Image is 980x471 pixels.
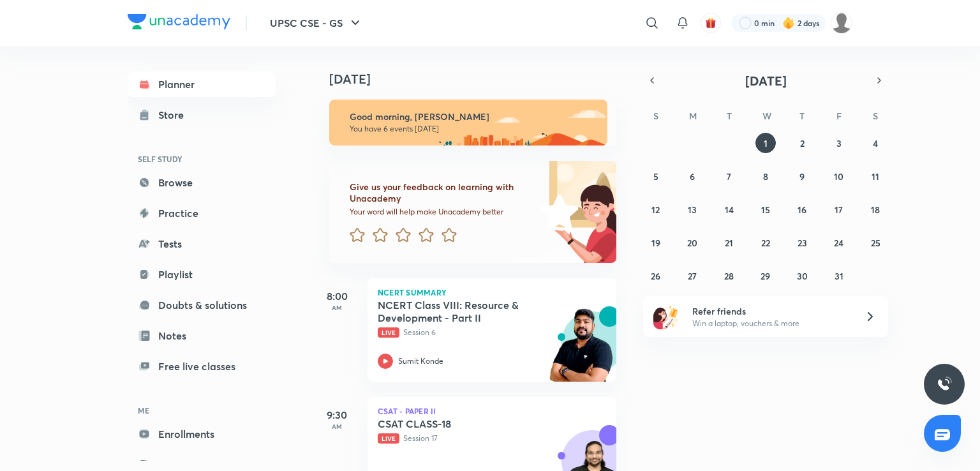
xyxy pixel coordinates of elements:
[865,199,886,220] button: October 18, 2025
[546,306,616,394] img: unacademy
[871,204,880,216] abbr: October 18, 2025
[755,265,776,286] button: October 29, 2025
[128,102,276,128] a: Store
[865,133,886,153] button: October 4, 2025
[378,433,578,444] p: Session 17
[719,166,739,186] button: October 7, 2025
[724,270,734,282] abbr: October 28, 2025
[834,170,843,183] abbr: October 10, 2025
[937,377,952,392] img: ttu
[688,204,697,216] abbr: October 13, 2025
[653,304,679,329] img: referral
[800,137,805,149] abbr: October 2, 2025
[687,237,697,249] abbr: October 20, 2025
[727,110,732,122] abbr: Tuesday
[719,232,739,253] button: October 21, 2025
[690,170,695,183] abbr: October 6, 2025
[646,166,666,186] button: October 5, 2025
[128,14,230,29] img: Company Logo
[831,12,852,34] img: Kiran Saini
[311,422,362,430] p: AM
[378,407,606,415] p: CSAT - Paper II
[755,166,776,186] button: October 8, 2025
[873,110,878,122] abbr: Saturday
[835,270,843,282] abbr: October 31, 2025
[762,110,771,122] abbr: Wednesday
[311,304,362,311] p: AM
[646,199,666,220] button: October 12, 2025
[755,199,776,220] button: October 15, 2025
[692,304,849,318] h6: Refer friends
[682,166,702,186] button: October 6, 2025
[128,421,276,447] a: Enrollments
[782,17,795,29] img: streak
[829,232,849,253] button: October 24, 2025
[792,199,812,220] button: October 16, 2025
[378,299,537,324] h5: NCERT Class VIII: Resource & Development - Part II
[128,400,276,421] h6: ME
[350,111,596,123] h6: Good morning, [PERSON_NAME]
[705,17,716,29] img: avatar
[727,170,731,183] abbr: October 7, 2025
[792,232,812,253] button: October 23, 2025
[761,270,770,282] abbr: October 29, 2025
[646,265,666,286] button: October 26, 2025
[865,232,886,253] button: October 25, 2025
[755,232,776,253] button: October 22, 2025
[378,327,399,338] span: Live
[688,270,697,282] abbr: October 27, 2025
[834,237,843,249] abbr: October 24, 2025
[689,110,697,122] abbr: Monday
[350,124,596,134] p: You have 6 events [DATE]
[725,237,733,249] abbr: October 21, 2025
[128,292,276,318] a: Doubts & solutions
[653,110,658,122] abbr: Sunday
[128,323,276,348] a: Notes
[651,237,660,249] abbr: October 19, 2025
[799,110,805,122] abbr: Thursday
[835,204,843,216] abbr: October 17, 2025
[763,170,768,183] abbr: October 8, 2025
[682,265,702,286] button: October 27, 2025
[651,204,660,216] abbr: October 12, 2025
[792,133,812,153] button: October 2, 2025
[378,288,606,296] p: NCERT Summary
[873,137,878,149] abbr: October 4, 2025
[651,270,660,282] abbr: October 26, 2025
[719,265,739,286] button: October 28, 2025
[798,237,807,249] abbr: October 23, 2025
[745,72,787,89] span: [DATE]
[262,10,371,36] button: UPSC CSE - GS
[128,231,276,257] a: Tests
[792,166,812,186] button: October 9, 2025
[378,417,537,430] h5: CSAT CLASS-18
[829,199,849,220] button: October 17, 2025
[797,270,808,282] abbr: October 30, 2025
[128,354,276,379] a: Free live classes
[128,14,230,33] a: Company Logo
[701,13,721,33] button: avatar
[378,433,399,444] span: Live
[646,232,666,253] button: October 19, 2025
[829,133,849,153] button: October 3, 2025
[761,237,770,249] abbr: October 22, 2025
[128,170,276,195] a: Browse
[398,355,443,367] p: Sumit Konde
[682,199,702,220] button: October 13, 2025
[829,265,849,286] button: October 31, 2025
[350,207,536,217] p: Your word will help make Unacademy better
[761,204,770,216] abbr: October 15, 2025
[872,170,879,183] abbr: October 11, 2025
[798,204,806,216] abbr: October 16, 2025
[829,166,849,186] button: October 10, 2025
[378,327,578,338] p: Session 6
[799,170,805,183] abbr: October 9, 2025
[871,237,880,249] abbr: October 25, 2025
[128,71,276,97] a: Planner
[350,181,536,204] h6: Give us your feedback on learning with Unacademy
[725,204,734,216] abbr: October 14, 2025
[719,199,739,220] button: October 14, 2025
[865,166,886,186] button: October 11, 2025
[311,407,362,422] h5: 9:30
[653,170,658,183] abbr: October 5, 2025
